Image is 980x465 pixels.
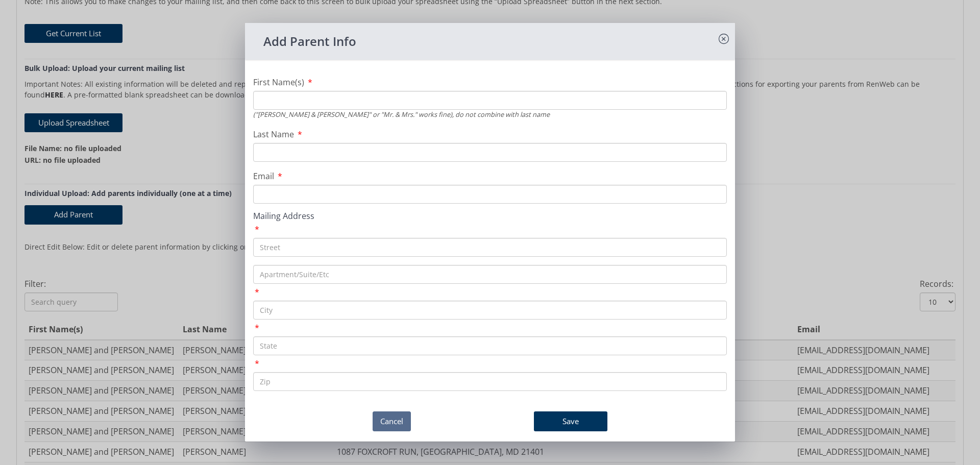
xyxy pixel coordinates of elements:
input: State [253,336,727,355]
h4: Mailing Address [253,212,727,221]
span: Last Name [253,129,294,140]
button: Cancel [373,411,411,431]
span: First Name(s) [253,77,304,88]
input: Zip [253,372,727,391]
input: Apartment/Suite/Etc [253,265,727,284]
button: Save [534,411,607,431]
input: City [253,301,727,320]
span: Email [253,170,274,182]
h1: Add Parent Info [263,33,356,50]
div: ("[PERSON_NAME] & [PERSON_NAME]" or "Mr. & Mrs." works fine), do not combine with last name [253,110,727,119]
input: Street [253,238,727,257]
